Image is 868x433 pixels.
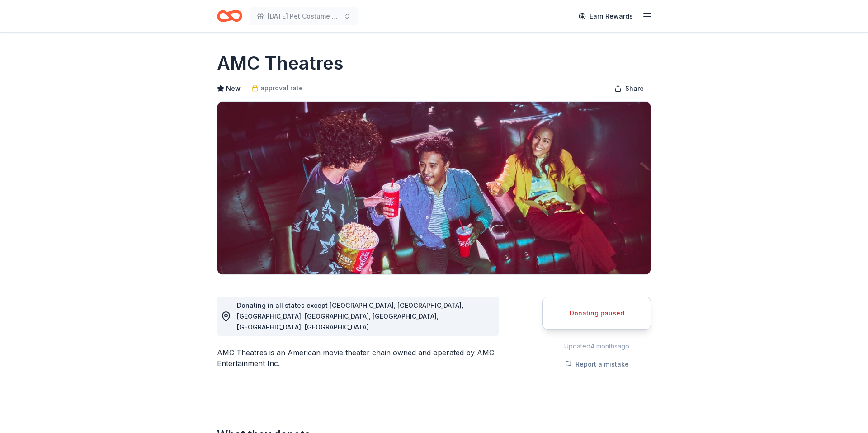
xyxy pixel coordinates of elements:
[251,83,303,94] a: approval rate
[250,7,358,25] button: [DATE] Pet Costume Contest
[565,359,629,370] button: Report a mistake
[542,341,651,352] div: Updated 4 months ago
[260,83,303,94] span: approval rate
[607,80,651,98] button: Share
[554,308,640,319] div: Donating paused
[237,301,463,331] span: Donating in all states except [GEOGRAPHIC_DATA], [GEOGRAPHIC_DATA], [GEOGRAPHIC_DATA], [GEOGRAPHI...
[217,347,499,369] div: AMC Theatres is an American movie theater chain owned and operated by AMC Entertainment Inc.
[573,8,638,24] a: Earn Rewards
[217,102,651,274] img: Image for AMC Theatres
[268,11,340,22] span: [DATE] Pet Costume Contest
[217,51,344,76] h1: AMC Theatres
[217,5,242,27] a: Home
[226,83,241,94] span: New
[625,83,644,94] span: Share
